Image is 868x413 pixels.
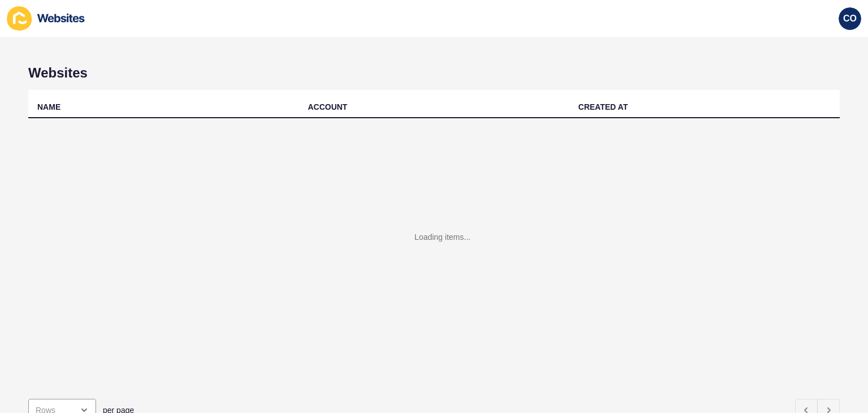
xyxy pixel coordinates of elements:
[308,101,348,113] div: ACCOUNT
[37,101,60,113] div: NAME
[415,231,471,243] div: Loading items...
[843,13,857,24] span: CO
[578,101,628,113] div: CREATED AT
[28,65,840,81] h1: Websites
